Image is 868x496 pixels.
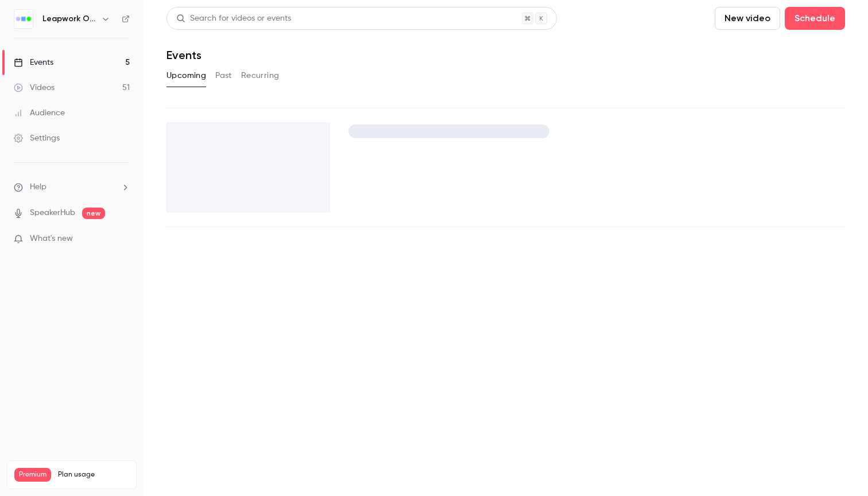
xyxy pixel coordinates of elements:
button: Schedule [785,7,845,30]
div: Audience [14,107,65,119]
button: Upcoming [166,67,206,85]
button: Recurring [241,67,280,85]
div: Search for videos or events [176,13,291,25]
h6: Leapwork Online Event [42,13,96,25]
div: Events [14,57,53,68]
span: Premium [14,468,51,482]
img: Leapwork Online Event [14,10,33,28]
h1: Events [166,48,201,62]
div: Videos [14,82,55,93]
div: Settings [14,132,60,144]
span: new [82,208,105,219]
a: SpeakerHub [30,207,75,219]
span: Help [30,181,46,193]
button: New video [715,7,780,30]
button: Past [215,67,232,85]
li: help-dropdown-opener [14,181,130,193]
span: What's new [30,233,73,245]
span: Plan usage [58,470,129,479]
